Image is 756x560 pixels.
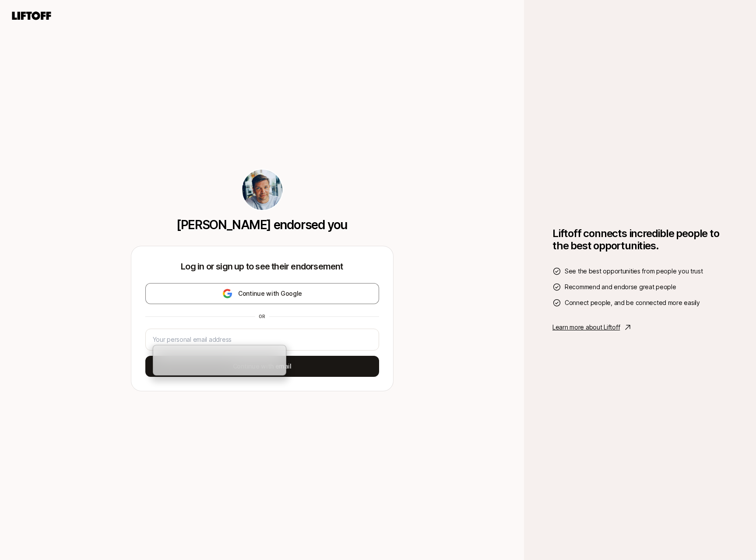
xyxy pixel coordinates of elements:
[145,283,379,304] button: Continue with Google
[153,334,372,345] input: Your personal email address
[565,298,700,308] span: Connect people, and be connected more easily
[565,266,703,276] span: See the best opportunities from people you trust
[552,322,728,333] a: Learn more about Liftoff
[145,260,379,273] p: Log in or sign up to see their endorsement
[242,170,282,210] img: ACg8ocKEKRaDdLI4UrBIVgU4GlSDRsaw4FFi6nyNfamyhzdGAwDX=s160-c
[145,356,379,377] button: Continue with email
[552,227,728,252] h1: Liftoff connects incredible people to the best opportunities.
[552,322,620,333] p: Learn more about Liftoff
[565,282,676,292] span: Recommend and endorse great people
[222,288,233,299] img: google-logo
[176,218,348,232] p: [PERSON_NAME] endorsed you
[255,313,269,320] div: or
